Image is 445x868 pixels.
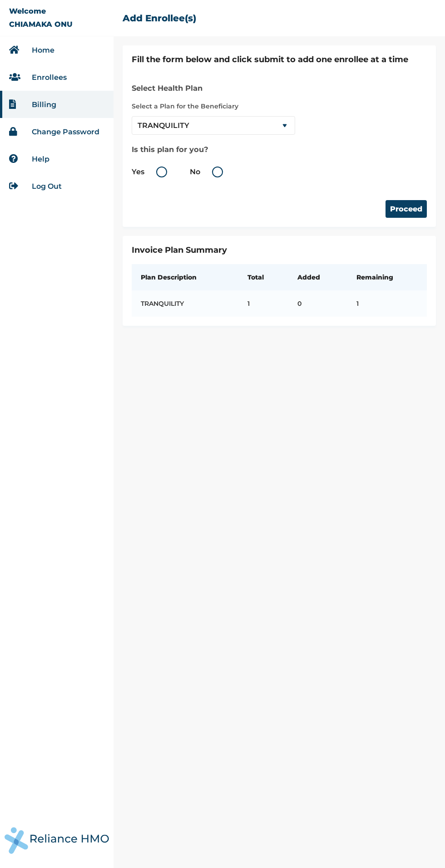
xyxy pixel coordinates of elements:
[32,128,99,136] a: Change Password
[347,290,427,317] td: 1
[132,83,295,112] label: Select a Plan for the Beneficiary
[132,245,427,255] h2: Invoice Plan Summary
[32,100,56,109] a: Billing
[32,155,49,163] a: Help
[288,264,347,290] th: Added
[123,13,196,24] h2: Add Enrollee(s)
[5,827,109,854] img: RelianceHMO's Logo
[9,7,46,15] p: Welcome
[190,167,227,177] label: No
[132,144,295,155] h3: Is this plan for you?
[132,83,295,93] h3: Select Health Plan
[132,290,238,317] td: TRANQUILITY
[386,200,427,218] button: Proceed
[32,182,62,191] a: Log Out
[9,20,73,29] p: CHIAMAKA ONU
[132,167,172,177] label: Yes
[132,264,238,290] th: Plan Description
[32,73,67,82] a: Enrollees
[347,264,427,290] th: Remaining
[32,46,54,54] a: Home
[238,290,288,317] td: 1
[238,264,288,290] th: Total
[132,54,427,64] h2: Fill the form below and click submit to add one enrollee at a time
[288,290,347,317] td: 0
